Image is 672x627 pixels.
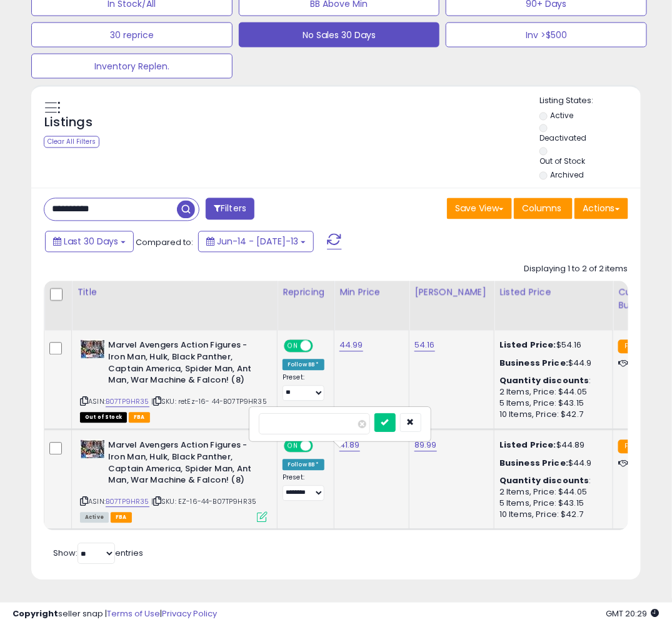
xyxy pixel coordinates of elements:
div: : [499,376,603,387]
div: : [499,476,603,487]
div: 5 Items, Price: $43.15 [499,498,603,509]
div: seller snap | | [13,609,217,621]
button: Last 30 Days [45,231,134,253]
button: Filters [206,198,254,220]
span: | SKU: retEz-16- 44-B07TP9HR35 [151,397,267,407]
a: 41.89 [339,439,360,452]
div: 2 Items, Price: $44.05 [499,387,603,398]
span: OFF [311,441,331,452]
div: ASIN: [80,340,268,421]
button: No Sales 30 Days [239,23,440,48]
div: Preset: [283,374,324,402]
div: Min Price [339,286,404,299]
b: Listed Price: [499,439,556,451]
div: Preset: [283,474,324,502]
small: FBA [618,440,641,454]
div: $54.16 [499,340,603,351]
a: Terms of Use [107,608,160,620]
a: 89.99 [414,439,437,452]
b: Listed Price: [499,339,556,351]
label: Active [550,111,573,121]
small: FBA [618,340,641,354]
img: 51p3eKZ3adL._SL40_.jpg [80,440,105,459]
label: Deactivated [539,133,586,144]
span: All listings that are currently out of stock and unavailable for purchase on Amazon [80,413,127,423]
a: B07TP9HR35 [106,397,149,408]
span: All listings currently available for purchase on Amazon [80,513,109,523]
label: Out of Stock [539,156,585,167]
div: Listed Price [499,286,608,299]
a: B07TP9HR35 [106,497,149,508]
div: Clear All Filters [44,136,99,148]
span: ON [285,441,301,452]
img: 51p3eKZ3adL._SL40_.jpg [80,340,105,359]
b: Marvel Avengers Action Figures - Iron Man, Hulk, Black Panther, Captain America, Spider Man, Ant ... [108,340,260,389]
div: $44.9 [499,358,603,369]
span: 2025-08-13 20:29 GMT [606,608,659,620]
label: Archived [550,170,584,181]
button: 30 reprice [31,23,233,48]
button: Save View [447,198,512,219]
span: Show: entries [53,548,143,559]
b: Business Price: [499,358,568,369]
div: 10 Items, Price: $42.7 [499,409,603,421]
div: 10 Items, Price: $42.7 [499,509,603,521]
div: Follow BB * [283,459,324,471]
span: FBA [111,513,132,523]
div: Repricing [283,286,329,299]
div: 2 Items, Price: $44.05 [499,487,603,498]
a: 44.99 [339,339,363,352]
div: [PERSON_NAME] [414,286,489,299]
span: OFF [311,341,331,352]
b: Marvel Avengers Action Figures - Iron Man, Hulk, Black Panther, Captain America, Spider Man, Ant ... [108,440,260,489]
span: | SKU: EZ-16-44-B07TP9HR35 [151,497,256,507]
b: Business Price: [499,458,568,469]
button: Inv >$500 [446,23,647,48]
div: $44.9 [499,458,603,469]
span: Columns [522,203,561,215]
b: Quantity discounts [499,475,589,487]
span: Jun-14 - [DATE]-13 [217,236,298,248]
div: 5 Items, Price: $43.15 [499,398,603,409]
a: 54.16 [414,339,435,352]
div: Follow BB * [283,359,324,371]
span: Compared to: [136,237,193,249]
div: ASIN: [80,440,268,521]
span: FBA [129,413,150,423]
button: Columns [514,198,573,219]
button: Jun-14 - [DATE]-13 [198,231,314,253]
strong: Copyright [13,608,58,620]
p: Listing States: [539,96,641,108]
span: Last 30 Days [64,236,118,248]
b: Quantity discounts [499,375,589,387]
button: Inventory Replen. [31,54,233,79]
button: Actions [574,198,628,219]
span: ON [285,341,301,352]
h5: Listings [44,114,93,132]
div: Displaying 1 to 2 of 2 items [524,264,628,276]
a: Privacy Policy [162,608,217,620]
div: Title [77,286,272,299]
div: $44.89 [499,440,603,451]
